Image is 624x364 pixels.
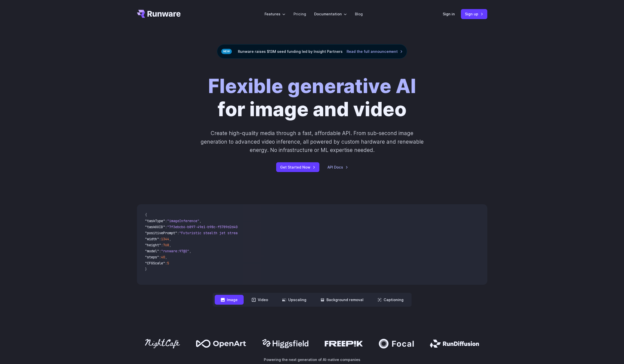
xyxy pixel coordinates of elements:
button: Image [215,295,244,305]
span: , [169,237,171,241]
strong: Flexible generative AI [208,74,416,98]
span: 5 [167,261,169,265]
span: , [165,255,167,259]
span: "model" [145,249,159,253]
div: Runware raises $13M seed funding led by Insight Partners [217,44,407,59]
a: Blog [355,11,363,17]
span: "runware:97@2" [161,249,189,253]
span: : [177,231,179,235]
a: Sign in [443,11,455,17]
p: Create high-quality media through a fast, affordable API. From sub-second image generation to adv... [200,129,424,154]
span: "positivePrompt" [145,231,177,235]
span: : [159,237,161,241]
span: 768 [163,243,169,247]
h1: for image and video [208,75,416,121]
span: "steps" [145,255,159,259]
span: , [189,249,191,253]
span: : [165,261,167,265]
button: Video [246,295,274,305]
span: } [145,267,147,271]
span: 40 [161,255,165,259]
button: Background removal [314,295,370,305]
span: "7f3ebcb6-b897-49e1-b98c-f5789d2d40d7" [167,225,244,229]
p: Powering the next generation of AI-native companies [137,357,487,362]
span: , [199,219,201,223]
a: Read the full announcement [347,49,403,54]
a: API Docs [327,164,348,170]
span: "taskType" [145,219,165,223]
a: Sign up [461,9,487,19]
span: "taskUUID" [145,225,165,229]
span: : [165,225,167,229]
a: Go to / [137,10,181,18]
span: "height" [145,243,161,247]
a: Pricing [293,11,306,17]
span: { [145,213,147,217]
span: , [169,243,171,247]
span: : [165,219,167,223]
span: : [159,255,161,259]
span: : [159,249,161,253]
span: "CFGScale" [145,261,165,265]
span: : [161,243,163,247]
label: Documentation [314,11,347,17]
button: Captioning [372,295,410,305]
span: "imageInference" [167,219,199,223]
a: Get Started Now [276,162,319,172]
button: Upscaling [276,295,312,305]
label: Features [265,11,285,17]
span: "Futuristic stealth jet streaking through a neon-lit cityscape with glowing purple exhaust" [179,231,362,235]
span: "width" [145,237,159,241]
span: 1344 [161,237,169,241]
